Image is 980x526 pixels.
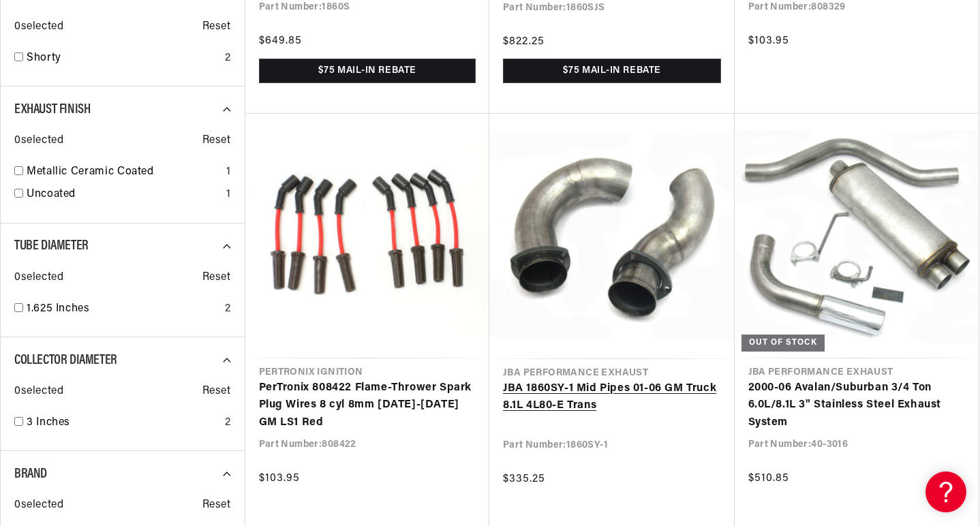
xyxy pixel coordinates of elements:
[202,383,231,401] span: Reset
[226,186,231,204] div: 1
[14,467,47,481] span: Brand
[225,300,231,318] div: 2
[14,354,117,367] span: Collector Diameter
[27,300,219,318] a: 1.625 Inches
[225,50,231,67] div: 2
[202,497,231,514] span: Reset
[748,380,966,432] a: 2000-06 Avalan/Suburban 3/4 Ton 6.0L/8.1L 3" Stainless Steel Exhaust System
[503,380,721,415] a: JBA 1860SY-1 Mid Pipes 01-06 GM Truck 8.1L 4L80-E Trans
[202,132,231,150] span: Reset
[14,132,63,150] span: 0 selected
[27,164,221,181] a: Metallic Ceramic Coated
[202,18,231,36] span: Reset
[14,103,90,117] span: Exhaust Finish
[14,18,63,36] span: 0 selected
[27,414,219,432] a: 3 Inches
[14,269,63,287] span: 0 selected
[14,239,89,253] span: Tube Diameter
[14,383,63,401] span: 0 selected
[27,186,221,204] a: Uncoated
[14,497,63,514] span: 0 selected
[225,414,231,432] div: 2
[202,269,231,287] span: Reset
[226,164,231,181] div: 1
[27,50,219,67] a: Shorty
[259,380,476,432] a: PerTronix 808422 Flame-Thrower Spark Plug Wires 8 cyl 8mm [DATE]-[DATE] GM LS1 Red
